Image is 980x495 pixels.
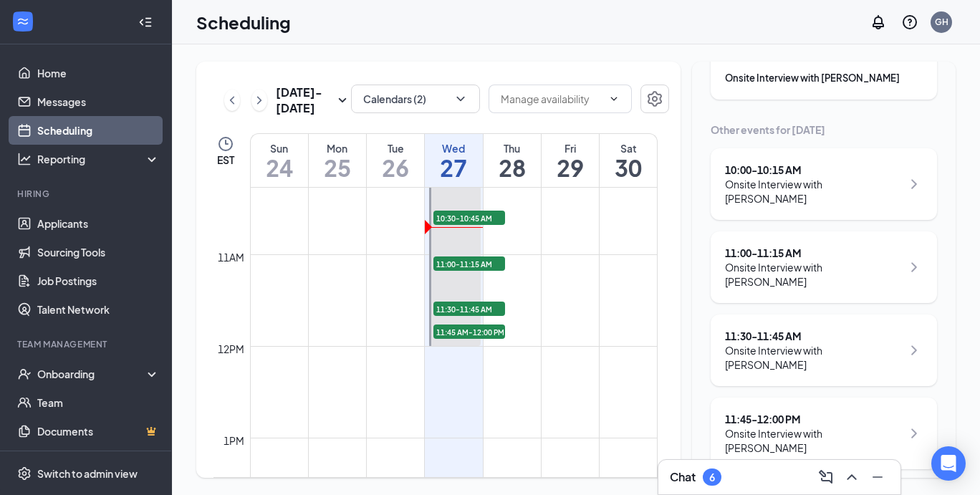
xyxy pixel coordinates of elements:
[37,116,160,145] a: Scheduling
[670,469,696,485] h3: Chat
[251,90,267,111] button: ChevronRight
[224,90,240,111] button: ChevronLeft
[196,10,291,34] h1: Scheduling
[501,91,602,107] input: Manage availability
[37,367,148,381] div: Onboarding
[901,14,918,31] svg: QuestionInfo
[37,87,160,116] a: Messages
[725,246,902,260] div: 11:00 - 11:15 AM
[367,141,424,155] div: Tue
[217,135,234,153] svg: Clock
[600,134,657,187] a: August 30, 2025
[215,341,247,357] div: 12pm
[542,134,599,187] a: August 29, 2025
[37,152,160,166] div: Reporting
[17,152,32,166] svg: Analysis
[37,466,138,481] div: Switch to admin view
[425,155,482,180] h1: 27
[17,188,157,200] div: Hiring
[905,342,923,359] svg: ChevronRight
[866,466,889,489] button: Minimize
[608,93,620,105] svg: ChevronDown
[225,92,239,109] svg: ChevronLeft
[16,14,30,29] svg: WorkstreamLogo
[433,325,505,339] span: 11:45 AM-12:00 PM
[817,468,835,486] svg: ComposeMessage
[334,92,351,109] svg: SmallChevronDown
[351,85,480,113] button: Calendars (2)ChevronDown
[367,155,424,180] h1: 26
[843,468,860,486] svg: ChevronUp
[17,466,32,481] svg: Settings
[905,259,923,276] svg: ChevronRight
[646,90,663,107] svg: Settings
[252,92,266,109] svg: ChevronRight
[17,338,157,350] div: Team Management
[433,211,505,225] span: 10:30-10:45 AM
[869,468,886,486] svg: Minimize
[725,71,923,85] div: Onsite Interview with [PERSON_NAME]
[905,176,923,193] svg: ChevronRight
[37,446,160,474] a: SurveysCrown
[935,16,948,28] div: GH
[37,388,160,417] a: Team
[711,122,937,137] div: Other events for [DATE]
[251,134,308,187] a: August 24, 2025
[600,141,657,155] div: Sat
[725,177,902,206] div: Onsite Interview with [PERSON_NAME]
[309,155,366,180] h1: 25
[725,329,902,343] div: 11:30 - 11:45 AM
[425,141,482,155] div: Wed
[725,412,902,426] div: 11:45 - 12:00 PM
[484,134,541,187] a: August 28, 2025
[725,343,902,372] div: Onsite Interview with [PERSON_NAME]
[276,85,334,116] h3: [DATE] - [DATE]
[221,433,247,448] div: 1pm
[251,141,308,155] div: Sun
[37,417,160,446] a: DocumentsCrown
[815,466,837,489] button: ComposeMessage
[215,249,247,265] div: 11am
[425,134,482,187] a: August 27, 2025
[484,155,541,180] h1: 28
[725,426,902,455] div: Onsite Interview with [PERSON_NAME]
[251,155,308,180] h1: 24
[931,446,966,481] div: Open Intercom Messenger
[600,155,657,180] h1: 30
[309,134,366,187] a: August 25, 2025
[138,15,153,29] svg: Collapse
[433,302,505,316] span: 11:30-11:45 AM
[725,163,902,177] div: 10:00 - 10:15 AM
[217,153,234,167] span: EST
[309,141,366,155] div: Mon
[725,260,902,289] div: Onsite Interview with [PERSON_NAME]
[453,92,468,106] svg: ChevronDown
[484,141,541,155] div: Thu
[640,85,669,113] button: Settings
[17,367,32,381] svg: UserCheck
[905,425,923,442] svg: ChevronRight
[870,14,887,31] svg: Notifications
[542,141,599,155] div: Fri
[37,266,160,295] a: Job Postings
[37,59,160,87] a: Home
[37,295,160,324] a: Talent Network
[37,238,160,266] a: Sourcing Tools
[840,466,863,489] button: ChevronUp
[37,209,160,238] a: Applicants
[542,155,599,180] h1: 29
[640,85,669,116] a: Settings
[433,256,505,271] span: 11:00-11:15 AM
[367,134,424,187] a: August 26, 2025
[709,471,715,484] div: 6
